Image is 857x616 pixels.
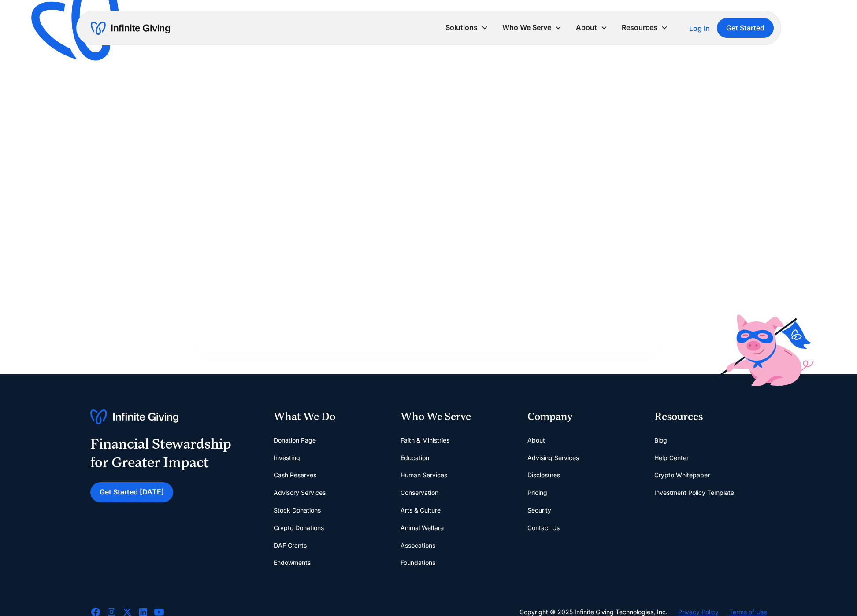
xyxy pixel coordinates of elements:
[689,23,710,33] a: Log In
[654,449,689,467] a: Help Center
[274,537,307,554] a: DAF Grants
[576,22,597,33] div: About
[274,449,300,467] a: Investing
[654,466,710,484] a: Crypto Whitepaper
[274,484,326,502] a: Advisory Services
[90,435,231,472] div: Financial Stewardship for Greater Impact
[717,18,774,38] a: Get Started
[527,502,551,519] a: Security
[438,18,495,37] div: Solutions
[654,484,734,502] a: Investment Policy Template
[615,18,675,37] div: Resources
[401,502,441,519] a: Arts & Culture
[654,432,667,449] a: Blog
[527,409,640,424] div: Company
[495,18,569,37] div: Who We Serve
[527,484,547,502] a: Pricing
[445,22,478,33] div: Solutions
[401,409,513,424] div: Who We Serve
[274,502,321,519] a: Stock Donations
[654,409,767,424] div: Resources
[401,537,435,554] a: Assocations
[527,449,579,467] a: Advising Services
[502,22,551,33] div: Who We Serve
[274,432,316,449] a: Donation Page
[90,482,173,502] a: Get Started [DATE]
[401,466,447,484] a: Human Services
[527,466,560,484] a: Disclosures
[274,554,311,572] a: Endowments
[401,432,449,449] a: Faith & Ministries
[622,22,657,33] div: Resources
[274,409,386,424] div: What We Do
[274,519,324,537] a: Crypto Donations
[401,484,438,502] a: Conservation
[401,519,444,537] a: Animal Welfare
[401,449,429,467] a: Education
[689,25,710,32] div: Log In
[569,18,615,37] div: About
[527,519,560,537] a: Contact Us
[527,432,545,449] a: About
[91,21,170,35] a: home
[401,554,435,572] a: Foundations
[274,466,316,484] a: Cash Reserves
